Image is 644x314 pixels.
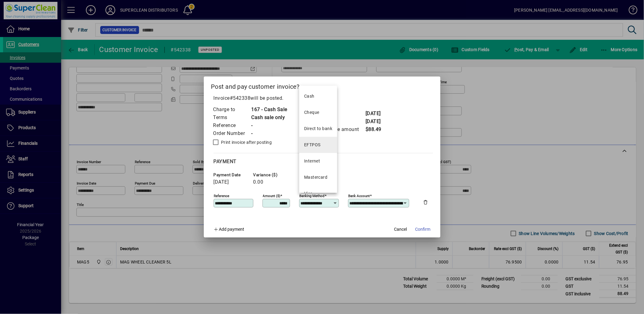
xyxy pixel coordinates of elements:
[299,137,337,153] mat-option: EFTPOS
[214,159,237,164] span: Payment
[251,129,288,137] td: -
[304,93,315,99] div: Cash
[394,226,407,233] span: Cancel
[299,88,337,104] mat-option: Cash
[299,121,337,137] mat-option: Direct to bank
[391,224,410,235] button: Cancel
[299,104,337,121] mat-option: Cheque
[230,95,251,101] span: #542338
[304,142,321,148] div: EFTPOS
[300,193,325,198] mat-label: Banking method
[213,129,251,137] td: Order Number
[413,224,433,235] button: Confirm
[253,173,290,177] span: Variance ($)
[299,153,337,169] mat-option: Internet
[211,95,433,102] p: Invoice will be posted .
[213,114,251,121] td: Terms
[365,110,390,118] td: [DATE]
[211,224,247,235] button: Add payment
[263,193,281,198] mat-label: Amount ($)
[299,185,337,202] mat-option: Visa
[251,114,288,121] td: Cash sale only
[213,106,251,114] td: Charge to
[204,77,440,94] h2: Post and pay customer invoice?
[251,121,288,129] td: -
[365,118,390,125] td: [DATE]
[365,125,390,133] td: $88.49
[304,109,319,116] div: Cheque
[214,193,230,198] mat-label: Reference
[214,179,229,185] span: [DATE]
[304,190,313,197] div: Visa
[214,173,250,177] span: Payment date
[253,179,263,185] span: 0.00
[251,106,288,114] td: 167 - Cash Sale
[304,174,327,181] div: Mastercard
[219,227,244,232] span: Add payment
[213,121,251,129] td: Reference
[304,125,332,132] div: Direct to bank
[415,226,431,233] span: Confirm
[348,193,370,198] mat-label: Bank Account
[304,158,320,164] div: Internet
[220,139,272,145] label: Print invoice after posting
[299,169,337,185] mat-option: Mastercard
